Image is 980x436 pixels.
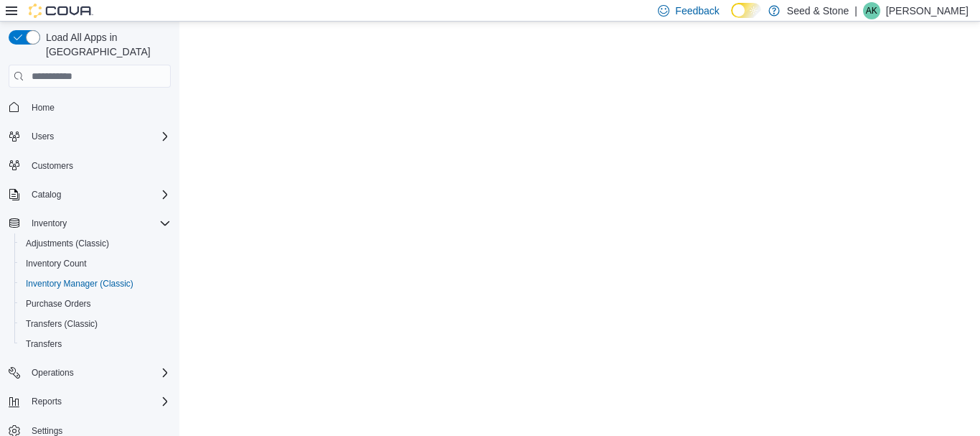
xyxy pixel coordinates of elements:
[3,185,176,205] button: Catalog
[26,157,171,175] span: Customers
[731,18,732,19] span: Dark Mode
[32,396,62,407] span: Reports
[14,314,176,334] button: Transfers (Classic)
[26,238,109,249] span: Adjustments (Classic)
[26,98,171,116] span: Home
[3,126,176,147] button: Users
[40,30,171,59] span: Load All Apps in [GEOGRAPHIC_DATA]
[14,274,176,294] button: Inventory Manager (Classic)
[26,186,67,203] button: Catalog
[14,294,176,314] button: Purchase Orders
[20,235,171,252] span: Adjustments (Classic)
[26,298,91,310] span: Purchase Orders
[32,367,74,379] span: Operations
[32,102,55,113] span: Home
[20,315,103,333] a: Transfers (Classic)
[26,128,60,145] button: Users
[20,275,139,292] a: Inventory Manager (Classic)
[29,4,93,18] img: Cova
[26,393,67,410] button: Reports
[3,213,176,233] button: Inventory
[3,363,176,383] button: Operations
[20,255,171,272] span: Inventory Count
[787,2,849,19] p: Seed & Stone
[14,334,176,354] button: Transfers
[20,335,67,353] a: Transfers
[20,295,171,312] span: Purchase Orders
[26,364,80,381] button: Operations
[731,3,761,18] input: Dark Mode
[14,254,176,274] button: Inventory Count
[32,218,67,229] span: Inventory
[3,155,176,176] button: Customers
[14,233,176,254] button: Adjustments (Classic)
[20,235,115,252] a: Adjustments (Classic)
[26,338,62,350] span: Transfers
[20,275,171,292] span: Inventory Manager (Classic)
[32,131,54,142] span: Users
[3,391,176,412] button: Reports
[26,128,171,145] span: Users
[20,255,93,272] a: Inventory Count
[26,258,87,269] span: Inventory Count
[26,318,98,330] span: Transfers (Classic)
[26,186,171,203] span: Catalog
[886,2,969,19] p: [PERSON_NAME]
[20,295,97,312] a: Purchase Orders
[20,335,171,353] span: Transfers
[26,215,72,232] button: Inventory
[20,315,171,333] span: Transfers (Classic)
[179,22,980,436] iframe: To enrich screen reader interactions, please activate Accessibility in Grammarly extension settings
[863,2,880,19] div: Arun Kumar
[26,157,79,175] a: Customers
[26,278,133,289] span: Inventory Manager (Classic)
[854,2,857,19] p: |
[26,215,171,232] span: Inventory
[675,4,719,18] span: Feedback
[26,393,171,410] span: Reports
[26,364,171,381] span: Operations
[866,2,877,19] span: AK
[3,96,176,117] button: Home
[26,99,60,116] a: Home
[32,189,61,200] span: Catalog
[32,160,73,172] span: Customers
